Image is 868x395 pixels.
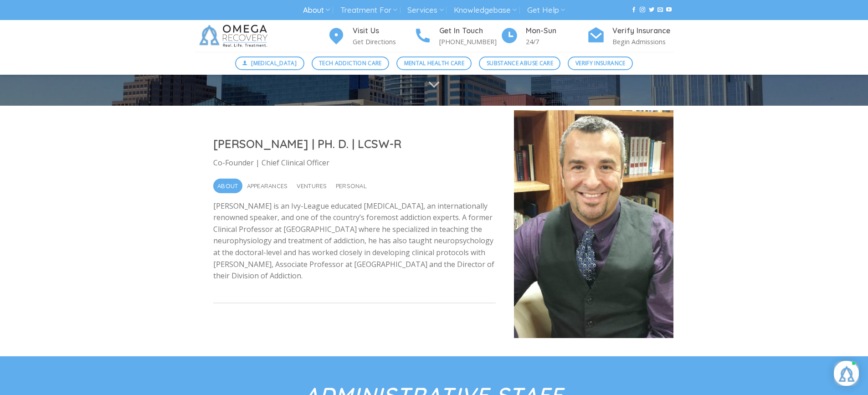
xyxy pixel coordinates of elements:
[195,20,275,52] img: Omega Recovery
[454,2,517,19] a: Knowledgebase
[217,179,238,193] span: About
[213,200,496,282] p: [PERSON_NAME] is an Ivy-League educated [MEDICAL_DATA], an internationally renowned speaker, and ...
[487,59,553,67] span: Substance Abuse Care
[407,2,443,19] a: Services
[312,56,390,70] a: Tech Addiction Care
[612,25,673,37] h4: Verify Insurance
[666,7,672,13] a: Follow on YouTube
[213,136,496,151] h2: [PERSON_NAME] | PH. D. | LCSW-R
[649,7,654,13] a: Follow on Twitter
[527,2,565,19] a: Get Help
[340,2,397,19] a: Treatment For
[303,2,330,19] a: About
[297,179,327,193] span: Ventures
[439,36,500,47] p: [PHONE_NUMBER]
[631,7,637,13] a: Follow on Facebook
[575,59,626,67] span: Verify Insurance
[439,25,500,37] h4: Get In Touch
[247,179,288,193] span: Appearances
[612,36,673,47] p: Begin Admissions
[479,56,560,70] a: Substance Abuse Care
[417,73,452,97] button: Scroll for more
[327,25,414,47] a: Visit Us Get Directions
[336,179,367,193] span: Personal
[235,56,304,70] a: [MEDICAL_DATA]
[568,56,633,70] a: Verify Insurance
[414,25,500,47] a: Get In Touch [PHONE_NUMBER]
[396,56,472,70] a: Mental Health Care
[640,7,645,13] a: Follow on Instagram
[657,7,663,13] a: Send us an email
[353,25,414,37] h4: Visit Us
[251,59,297,67] span: [MEDICAL_DATA]
[526,36,587,47] p: 24/7
[526,25,587,37] h4: Mon-Sun
[319,59,382,67] span: Tech Addiction Care
[587,25,673,47] a: Verify Insurance Begin Admissions
[353,36,414,47] p: Get Directions
[404,59,464,67] span: Mental Health Care
[213,157,496,169] p: Co-Founder | Chief Clinical Officer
